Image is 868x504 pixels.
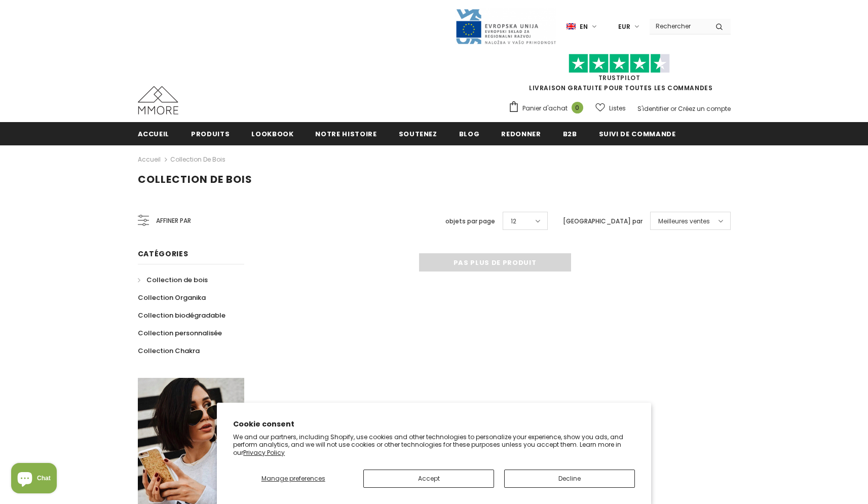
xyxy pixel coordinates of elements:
[609,103,626,113] span: Listes
[455,8,556,45] img: Javni Razpis
[363,470,494,488] button: Accept
[501,129,541,139] span: Redonner
[399,129,437,139] span: soutenez
[504,470,635,488] button: Decline
[138,86,178,114] img: Cas MMORE
[191,129,230,139] span: Produits
[251,129,293,139] span: Lookbook
[138,122,170,145] a: Accueil
[455,22,556,30] a: Javni Razpis
[508,58,731,92] span: LIVRAISON GRATUITE POUR TOUTES LES COMMANDES
[563,216,643,226] label: [GEOGRAPHIC_DATA] par
[138,249,188,259] span: Catégories
[459,129,480,139] span: Blog
[563,122,577,145] a: B2B
[138,289,206,306] a: Collection Organika
[233,433,635,457] p: We and our partners, including Shopify, use cookies and other technologies to personalize your ex...
[567,22,576,31] img: i-lang-1.png
[563,129,577,139] span: B2B
[595,99,626,117] a: Listes
[598,73,640,82] a: TrustPilot
[243,448,285,457] a: Privacy Policy
[445,216,495,226] label: objets par page
[138,346,200,356] span: Collection Chakra
[138,172,252,186] span: Collection de bois
[138,311,225,320] span: Collection biodégradable
[138,153,161,166] a: Accueil
[522,103,568,113] span: Panier d'achat
[572,102,583,113] span: 0
[658,216,710,226] span: Meilleures ventes
[261,474,325,483] span: Manage preferences
[156,215,191,226] span: Affiner par
[233,470,353,488] button: Manage preferences
[315,129,376,139] span: Notre histoire
[501,122,541,145] a: Redonner
[170,155,225,164] a: Collection de bois
[508,101,588,116] a: Panier d'achat 0
[650,19,708,33] input: Search Site
[251,122,293,145] a: Lookbook
[146,275,208,285] span: Collection de bois
[138,324,222,342] a: Collection personnalisée
[138,271,208,289] a: Collection de bois
[459,122,480,145] a: Blog
[233,419,635,430] h2: Cookie consent
[511,216,516,226] span: 12
[599,122,676,145] a: Suivi de commande
[637,104,669,113] a: S'identifier
[138,306,225,324] a: Collection biodégradable
[138,129,170,139] span: Accueil
[618,22,630,32] span: EUR
[678,104,731,113] a: Créez un compte
[8,463,60,496] inbox-online-store-chat: Shopify online store chat
[138,293,206,302] span: Collection Organika
[138,342,200,360] a: Collection Chakra
[580,22,588,32] span: en
[670,104,676,113] span: or
[315,122,376,145] a: Notre histoire
[138,328,222,338] span: Collection personnalisée
[191,122,230,145] a: Produits
[599,129,676,139] span: Suivi de commande
[399,122,437,145] a: soutenez
[569,54,670,73] img: Faites confiance aux étoiles pilotes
